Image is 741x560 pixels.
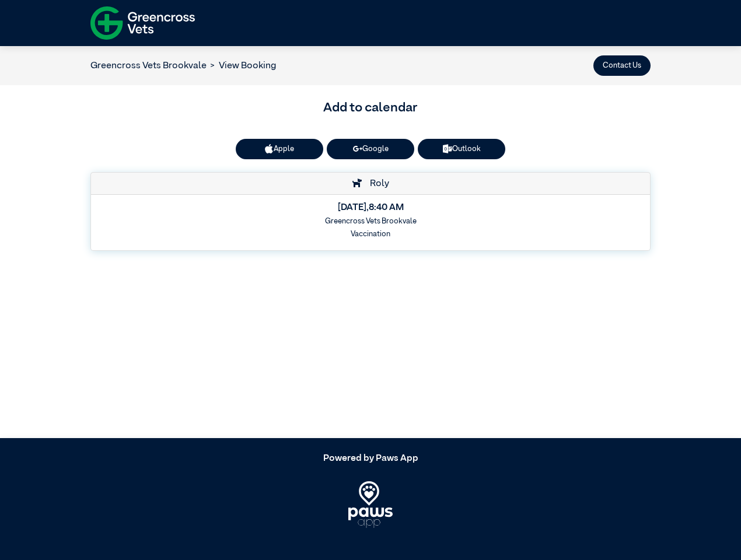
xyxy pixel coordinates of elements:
a: Google [327,139,414,159]
nav: breadcrumb [90,59,276,73]
button: Contact Us [593,55,651,76]
button: Apple [236,139,323,159]
h3: Add to calendar [90,99,651,118]
h6: Vaccination [99,230,642,239]
img: f-logo [90,3,195,43]
span: Roly [364,179,389,188]
a: Greencross Vets Brookvale [90,61,207,71]
h5: Powered by Paws App [90,453,651,464]
h5: [DATE] , 8:40 AM [99,202,642,213]
a: Outlook [418,139,505,159]
li: View Booking [207,59,276,73]
img: PawsApp [348,481,393,528]
h6: Greencross Vets Brookvale [99,217,642,226]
